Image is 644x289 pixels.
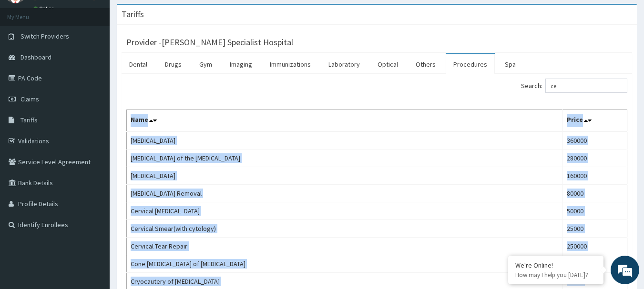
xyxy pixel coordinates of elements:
td: 25000 [562,220,627,238]
a: Others [408,54,443,74]
a: Spa [497,54,523,74]
td: 50000 [562,202,627,220]
a: Drugs [157,54,189,74]
input: Search: [545,79,627,93]
div: We're Online! [515,261,596,269]
p: How may I help you today? [515,271,596,279]
h3: Provider - [PERSON_NAME] Specialist Hospital [126,38,293,47]
span: We're online! [55,85,132,181]
td: Cone [MEDICAL_DATA] of [MEDICAL_DATA] [127,255,563,273]
td: 280000 [562,149,627,167]
a: Immunizations [262,54,318,74]
td: 80000 [562,185,627,202]
h3: Tariffs [122,10,144,19]
div: Chat with us now [50,53,160,66]
td: 360000 [562,131,627,149]
td: 160000 [562,167,627,185]
textarea: Type your message and hit 'Enter' [5,190,182,223]
label: Search: [521,79,627,93]
a: Online [33,5,56,12]
td: [MEDICAL_DATA] [127,131,563,149]
td: Cervical Tear Repair [127,238,563,255]
span: Claims [20,95,39,103]
th: Price [562,110,627,132]
span: Dashboard [20,53,51,61]
td: 176000 [562,255,627,273]
a: Laboratory [321,54,368,74]
th: Name [127,110,563,132]
a: Optical [370,54,406,74]
td: [MEDICAL_DATA] of the [MEDICAL_DATA] [127,149,563,167]
span: Tariffs [20,116,38,124]
div: Minimize live chat window [156,5,179,28]
a: Procedures [446,54,495,74]
td: [MEDICAL_DATA] [127,167,563,185]
td: 250000 [562,238,627,255]
td: Cervical Smear(with cytology) [127,220,563,238]
td: Cervical [MEDICAL_DATA] [127,202,563,220]
span: Switch Providers [20,32,69,40]
img: d_794563401_company_1708531726252_794563401 [18,48,39,71]
a: Gym [192,54,220,74]
td: [MEDICAL_DATA] Removal [127,185,563,202]
a: Imaging [222,54,260,74]
a: Dental [122,54,155,74]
